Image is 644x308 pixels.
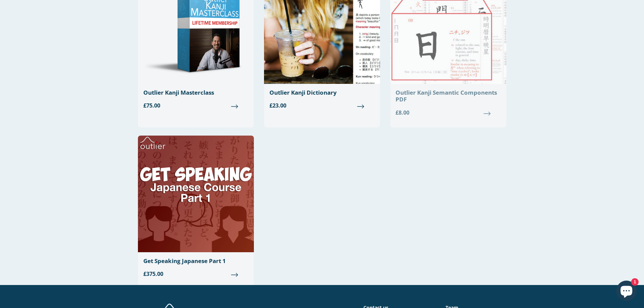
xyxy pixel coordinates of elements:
span: £8.00 [396,109,501,117]
span: £75.00 [143,101,248,110]
div: Get Speaking Japanese Part 1 [143,258,248,264]
img: Get Speaking Japanese Part 1 [138,136,254,252]
div: Outlier Kanji Dictionary [269,89,375,96]
div: Outlier Kanji Semantic Components PDF [396,89,501,103]
inbox-online-store-chat: Shopify online store chat [614,281,639,303]
span: £23.00 [269,101,375,110]
a: Get Speaking Japanese Part 1 £375.00 [138,136,254,283]
div: Outlier Kanji Masterclass [143,89,248,96]
span: £375.00 [143,270,248,278]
